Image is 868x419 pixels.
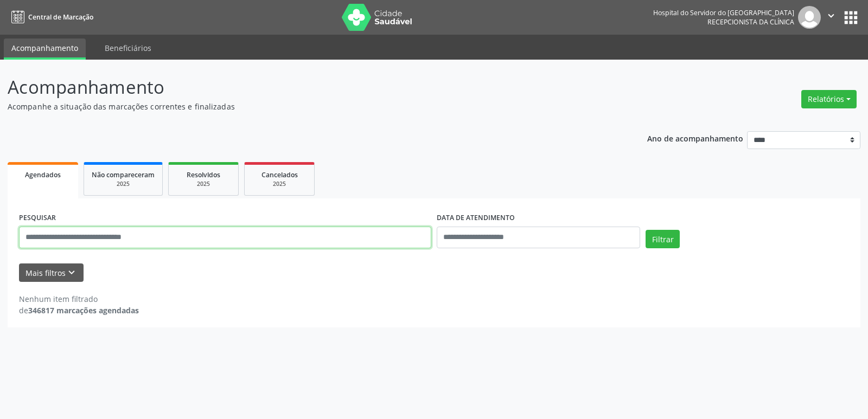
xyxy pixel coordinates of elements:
a: Central de Marcação [8,8,93,26]
button: Filtrar [646,230,680,248]
button: Relatórios [801,90,857,108]
button:  [821,6,841,29]
i: keyboard_arrow_down [66,267,78,279]
a: Acompanhamento [4,38,86,60]
div: Nenhum item filtrado [19,293,139,305]
a: Beneficiários [97,38,159,57]
span: Não compareceram [92,170,155,179]
div: 2025 [176,180,231,188]
span: Recepcionista da clínica [707,17,794,27]
p: Acompanhe a situação das marcações correntes e finalizadas [8,101,604,112]
span: Cancelados [261,170,298,179]
div: 2025 [92,180,155,188]
div: 2025 [252,180,307,188]
label: DATA DE ATENDIMENTO [437,210,515,227]
p: Ano de acompanhamento [647,131,743,145]
button: apps [841,8,860,27]
button: Mais filtroskeyboard_arrow_down [19,263,84,282]
i:  [825,10,837,22]
span: Central de Marcação [28,12,93,22]
strong: 346817 marcações agendadas [28,305,139,315]
span: Agendados [25,170,61,179]
p: Acompanhamento [8,74,604,101]
span: Resolvidos [187,170,220,179]
label: PESQUISAR [19,210,56,227]
div: Hospital do Servidor do [GEOGRAPHIC_DATA] [653,8,794,17]
div: de [19,305,139,316]
img: img [798,6,821,29]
